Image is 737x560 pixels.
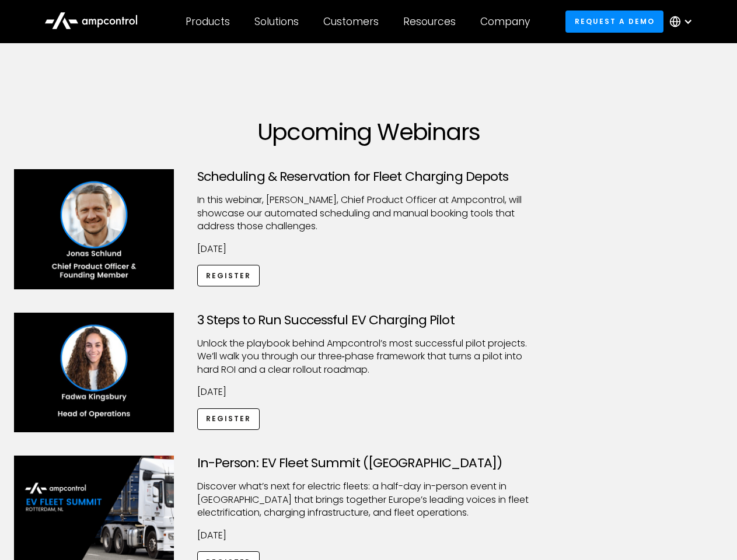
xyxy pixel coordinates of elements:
a: Register [197,265,260,286]
a: Request a demo [565,10,663,32]
p: [DATE] [197,243,540,256]
p: [DATE] [197,386,540,398]
div: Solutions [254,15,299,28]
div: Company [480,15,530,28]
p: ​Discover what’s next for electric fleets: a half-day in-person event in [GEOGRAPHIC_DATA] that b... [197,480,540,519]
h3: Scheduling & Reservation for Fleet Charging Depots [197,169,540,184]
p: ​In this webinar, [PERSON_NAME], Chief Product Officer at Ampcontrol, will showcase our automated... [197,194,540,233]
div: Resources [403,15,456,28]
div: Products [186,15,230,28]
p: [DATE] [197,529,540,542]
a: Register [197,408,260,430]
h3: 3 Steps to Run Successful EV Charging Pilot [197,313,540,328]
div: Customers [323,15,379,28]
h1: Upcoming Webinars [14,118,724,146]
h3: In-Person: EV Fleet Summit ([GEOGRAPHIC_DATA]) [197,456,540,471]
p: Unlock the playbook behind Ampcontrol’s most successful pilot projects. We’ll walk you through ou... [197,337,540,376]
